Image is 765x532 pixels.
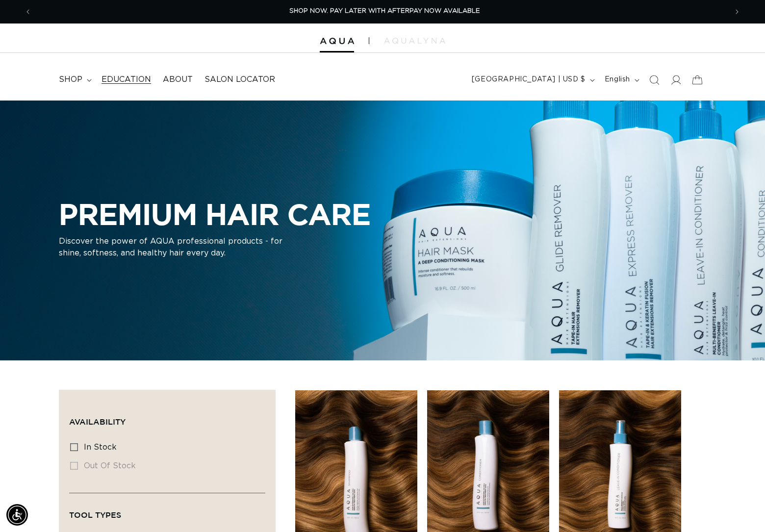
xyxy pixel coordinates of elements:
[716,485,765,532] iframe: Chat Widget
[102,75,151,85] span: Education
[59,75,82,85] span: shop
[157,69,199,91] a: About
[384,38,445,44] img: aqualyna.com
[472,75,586,85] span: [GEOGRAPHIC_DATA] | USD $
[643,69,665,91] summary: Search
[204,75,275,85] span: Salon Locator
[163,75,193,85] span: About
[320,38,354,45] img: Aqua Hair Extensions
[726,2,748,21] button: Next announcement
[69,417,126,426] span: Availability
[466,71,599,89] button: [GEOGRAPHIC_DATA] | USD $
[59,197,371,231] h2: PREMIUM HAIR CARE
[59,235,304,259] p: Discover the power of AQUA professional products - for shine, softness, and healthy hair every day.
[289,8,480,14] span: SHOP NOW. PAY LATER WITH AFTERPAY NOW AVAILABLE
[599,71,643,89] button: English
[69,510,121,519] span: Tool Types
[17,2,39,21] button: Previous announcement
[84,443,117,451] span: In stock
[53,69,96,91] summary: shop
[96,69,157,91] a: Education
[69,400,265,435] summary: Availability (0 selected)
[6,504,28,526] div: Accessibility Menu
[69,493,265,529] summary: Tool Types (0 selected)
[605,75,630,85] span: English
[199,69,281,91] a: Salon Locator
